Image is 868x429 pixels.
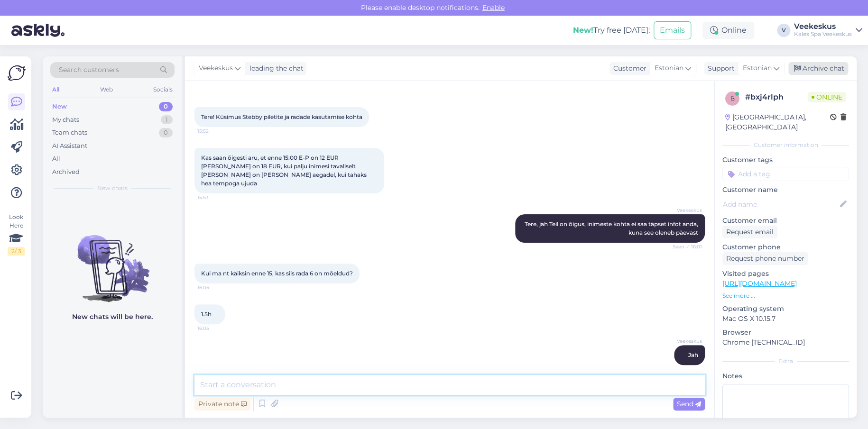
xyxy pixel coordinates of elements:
[722,216,849,226] p: Customer email
[722,141,849,149] div: Customer information
[201,270,353,277] span: Kui ma nt käiksin enne 15, kas siis rada 6 on mõeldud?
[666,365,702,373] span: 16:10
[722,242,849,252] p: Customer phone
[197,128,233,135] span: 15:52
[654,21,691,39] button: Emails
[8,247,25,256] div: 2 / 3
[159,102,173,111] div: 0
[722,167,849,181] input: Add a tag
[722,185,849,195] p: Customer name
[525,220,700,236] span: Tere, jah Teil on õigus, inimeste kohta ei saa täpset infot anda, kuna see oleneb päevast
[8,213,25,256] div: Look Here
[655,63,683,73] span: Estonian
[677,400,701,408] span: Send
[52,141,87,151] div: AI Assistant
[52,102,67,111] div: New
[794,30,852,38] div: Kales Spa Veekeskus
[52,128,87,137] div: Team chats
[480,3,508,12] span: Enable
[725,112,830,132] div: [GEOGRAPHIC_DATA], [GEOGRAPHIC_DATA]
[98,83,115,96] div: Web
[722,269,849,279] p: Visited pages
[722,328,849,338] p: Browser
[794,23,852,30] div: Veekeskus
[573,25,650,36] div: Try free [DATE]:
[246,64,304,73] div: leading the chat
[201,310,212,318] span: 1.5h
[72,312,153,322] p: New chats will be here.
[722,371,849,381] p: Notes
[722,338,849,347] p: Chrome [TECHNICAL_ID]
[794,23,862,38] a: VeekeskusKales Spa Veekeskus
[777,24,790,37] div: V
[666,243,702,250] span: Seen ✓ 16:01
[722,226,777,238] div: Request email
[97,184,128,192] span: New chats
[722,155,849,165] p: Customer tags
[730,95,735,102] span: b
[573,26,593,35] b: New!
[743,63,772,73] span: Estonian
[199,63,233,73] span: Veekeskus
[43,218,182,303] img: No chats
[722,279,797,288] a: [URL][DOMAIN_NAME]
[159,128,173,137] div: 0
[52,115,79,125] div: My chats
[197,284,233,291] span: 16:05
[723,199,838,210] input: Add name
[161,115,173,125] div: 1
[201,113,362,120] span: Tere! Küsimus Stebby piletite ja radade kasutamise kohta
[722,314,849,324] p: Mac OS X 10.15.7
[808,92,846,102] span: Online
[59,65,119,75] span: Search customers
[722,304,849,314] p: Operating system
[197,325,233,332] span: 16:05
[197,194,233,201] span: 15:53
[151,83,175,96] div: Socials
[702,22,754,39] div: Online
[745,91,808,103] div: # bxj4rlph
[194,398,250,411] div: Private note
[722,252,808,265] div: Request phone number
[8,64,26,82] img: Askly Logo
[609,64,646,73] div: Customer
[722,357,849,365] div: Extra
[50,83,61,96] div: All
[52,154,60,164] div: All
[688,351,698,358] span: Jah
[666,338,702,345] span: Veekeskus
[52,167,80,177] div: Archived
[722,292,849,300] p: See more ...
[201,154,368,187] span: Kas saan õigesti aru, et enne 15:00 E-P on 12 EUR [PERSON_NAME] on 18 EUR, kui palju inimesi tava...
[704,64,735,73] div: Support
[788,62,848,75] div: Archive chat
[666,207,702,214] span: Veekeskus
